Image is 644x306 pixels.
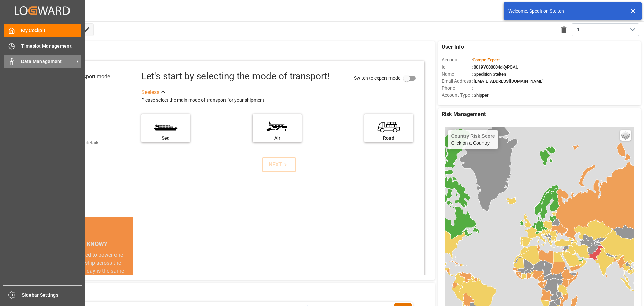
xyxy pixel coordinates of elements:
[141,69,330,83] div: Let's start by selecting the mode of transport!
[473,57,500,62] span: Compo Expert
[472,64,519,70] span: : 0019Y000004dKyPQAU
[21,58,74,65] span: Data Management
[442,85,472,92] span: Phone
[472,79,544,84] span: : [EMAIL_ADDRESS][DOMAIN_NAME]
[442,92,472,99] span: Account Type
[442,110,486,118] span: Risk Management
[508,8,624,15] div: Welcome, Spedition Stelten
[442,71,472,78] span: Name
[262,157,296,172] button: NEXT
[451,133,495,139] h4: Country Risk Score
[442,56,472,63] span: Account
[21,27,81,34] span: My Cockpit
[577,26,580,33] span: 1
[354,75,400,80] span: Switch to expert mode
[141,96,420,104] div: Please select the main mode of transport for your shipment.
[368,135,410,142] div: Road
[141,88,159,96] div: See less
[22,292,82,299] span: Sidebar Settings
[472,86,477,91] span: : —
[256,135,298,142] div: Air
[620,130,631,141] a: Layers
[145,135,187,142] div: Sea
[442,63,472,71] span: Id
[472,93,489,98] span: : Shipper
[269,161,289,169] div: NEXT
[4,24,81,37] a: My Cockpit
[572,23,639,36] button: open menu
[442,78,472,85] span: Email Address
[451,133,495,146] div: Click on a Country
[21,43,81,50] span: Timeslot Management
[36,237,133,251] div: DID YOU KNOW?
[44,251,125,299] div: The energy needed to power one large container ship across the ocean in a single day is the same ...
[4,39,81,52] a: Timeslot Management
[472,57,500,62] span: :
[442,43,464,51] span: User Info
[472,72,506,77] span: : Spedition Stelten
